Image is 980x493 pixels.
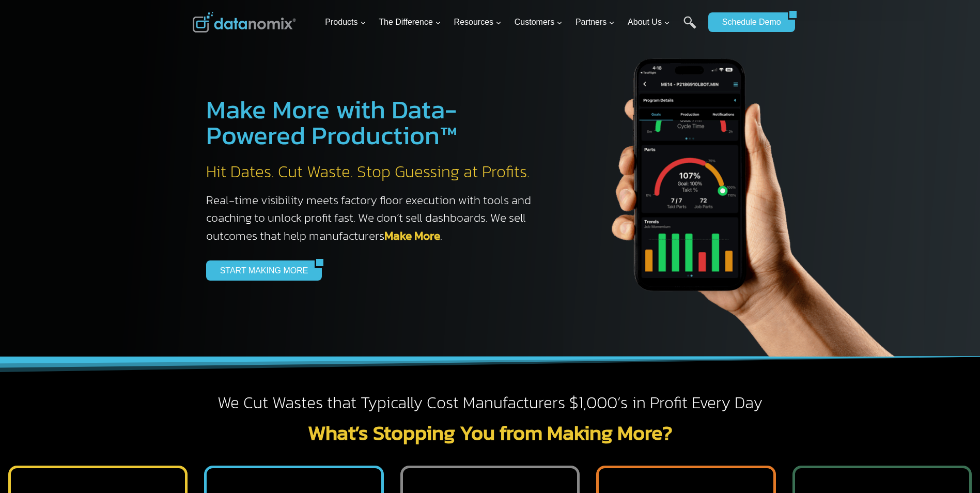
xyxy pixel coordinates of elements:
span: Resources [454,16,502,29]
img: The Datanoix Mobile App available on Android and iOS Devices [563,21,924,357]
nav: Primary Navigation [321,6,703,39]
h2: What’s Stopping You from Making More? [193,422,788,443]
a: Search [683,16,696,39]
a: Make More [384,227,440,244]
a: Schedule Demo [708,12,788,32]
h2: Hit Dates. Cut Waste. Stop Guessing at Profits. [206,161,542,183]
span: Partners [575,16,615,29]
h3: Real-time visibility meets factory floor execution with tools and coaching to unlock profit fast.... [206,191,542,245]
span: Customers [515,16,563,29]
a: START MAKING MORE [206,260,315,280]
h2: We Cut Wastes that Typically Cost Manufacturers $1,000’s in Profit Every Day [193,392,788,414]
img: Datanomix [193,12,296,33]
span: The Difference [379,16,441,29]
h1: Make More with Data-Powered Production™ [206,97,542,148]
span: About Us [628,16,670,29]
span: Products [325,16,366,29]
